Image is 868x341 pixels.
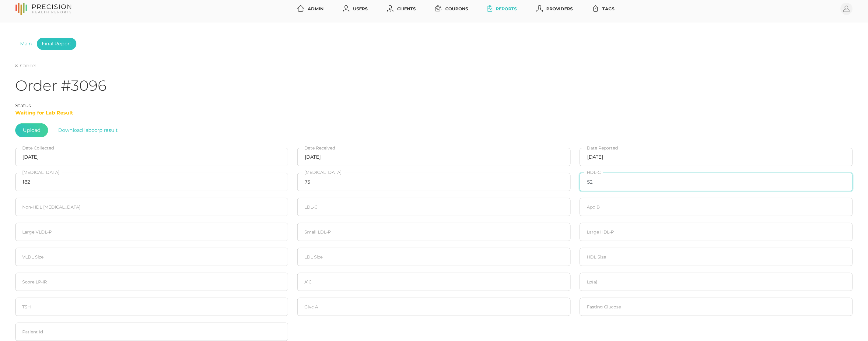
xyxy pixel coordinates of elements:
input: A1C [297,273,570,291]
span: Waiting for Lab Result [15,110,73,116]
input: HDL-P [580,223,853,241]
input: HDL Size [580,248,853,266]
input: Fasting Glucose [580,298,853,316]
h1: Order #3096 [15,77,853,95]
a: Cancel [15,63,37,69]
a: Main [15,38,37,50]
input: Apo B [580,198,853,216]
a: Coupons [433,3,471,15]
input: LDL Size [297,248,570,266]
span: Upload [15,123,48,137]
input: Select date [580,148,853,166]
input: Score LP-IR [15,273,288,291]
input: Small LDL-P [297,223,570,241]
a: Admin [295,3,326,15]
a: Clients [385,3,418,15]
input: Large VLDL-P [15,223,288,241]
input: TSH [15,298,288,316]
input: Select date [15,148,288,166]
input: Lp(a) [580,273,853,291]
a: Providers [534,3,576,15]
button: Download labcorp result [51,123,125,137]
a: Final Report [37,38,76,50]
input: Non-HDL Cholesterol [15,198,288,216]
input: Glyc A [297,298,570,316]
input: Triglycerides [297,173,570,191]
input: Select date [297,148,570,166]
input: Patient Id [15,323,288,341]
a: Tags [590,3,617,15]
input: LDL-C [297,198,570,216]
input: VLDL Size [15,248,288,266]
a: Users [341,3,370,15]
div: Status [15,102,853,109]
input: HDL-C [580,173,853,191]
a: Reports [485,3,520,15]
input: Cholesterol [15,173,288,191]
